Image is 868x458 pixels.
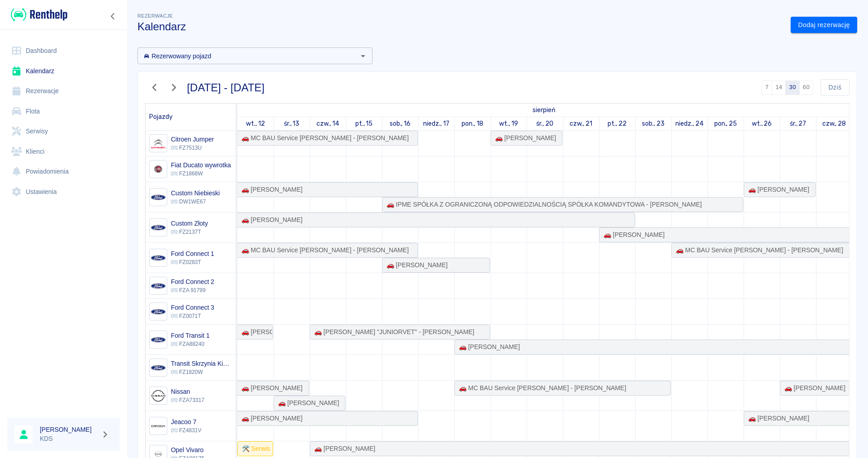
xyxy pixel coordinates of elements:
[455,383,626,393] div: 🚗 MC BAU Service [PERSON_NAME] - [PERSON_NAME]
[151,162,165,177] img: Image
[151,220,165,235] img: Image
[151,360,165,375] img: Image
[7,81,120,101] a: Rezerwacje
[151,419,165,434] img: Image
[151,250,165,265] img: Image
[459,117,486,130] a: 18 sierpnia 2025
[314,117,341,130] a: 14 sierpnia 2025
[762,80,773,95] button: 7 dni
[187,81,265,94] h3: [DATE] - [DATE]
[171,277,214,286] h6: Ford Connect 2
[788,117,809,130] a: 27 sierpnia 2025
[387,117,413,130] a: 16 sierpnia 2025
[171,135,214,144] h6: Citroen Jumper
[238,444,270,453] div: 🛠️ Serwis
[171,340,210,348] p: FZA88240
[7,121,120,142] a: Serwisy
[171,417,201,426] h6: Jeacoo 7
[7,142,120,162] a: Klienci
[171,445,204,454] h6: Opel Vivaro
[171,331,210,340] h6: Ford Transit 1
[151,190,165,205] img: Image
[171,161,231,170] h6: Fiat Ducato wywrotka
[171,219,208,228] h6: Custom Złoty
[7,41,120,61] a: Dashboard
[7,101,120,122] a: Flota
[745,414,809,423] div: 🚗 [PERSON_NAME]
[137,13,173,19] span: Rezerwacje
[151,388,165,403] img: Image
[7,7,67,22] a: Renthelp logo
[171,359,232,368] h6: Transit Skrzynia Kiper
[534,117,556,130] a: 20 sierpnia 2025
[149,113,173,121] span: Pojazdy
[672,246,843,255] div: 🚗 MC BAU Service [PERSON_NAME] - [PERSON_NAME]
[171,228,208,236] p: FZ2137T
[530,104,557,117] a: 12 sierpnia 2025
[137,20,783,33] h3: Kalendarz
[311,327,474,337] div: 🚗 [PERSON_NAME] "JUNIORVET" - [PERSON_NAME]
[151,332,165,347] img: Image
[455,342,520,352] div: 🚗 [PERSON_NAME]
[244,117,267,130] a: 12 sierpnia 2025
[7,161,120,182] a: Powiadomienia
[821,79,849,96] button: Dziś
[772,80,786,95] button: 14 dni
[171,303,214,312] h6: Ford Connect 3
[7,182,120,202] a: Ustawienia
[274,398,339,408] div: 🚗 [PERSON_NAME]
[750,117,774,130] a: 26 sierpnia 2025
[151,279,165,293] img: Image
[712,117,740,130] a: 25 sierpnia 2025
[799,80,813,95] button: 60 dni
[171,258,214,266] p: FZ0283T
[497,117,520,130] a: 19 sierpnia 2025
[171,249,214,258] h6: Ford Connect 1
[781,383,845,393] div: 🚗 [PERSON_NAME]
[491,133,556,143] div: 🚗 [PERSON_NAME]
[238,133,409,143] div: 🚗 MC BAU Service [PERSON_NAME] - [PERSON_NAME]
[820,117,849,130] a: 28 sierpnia 2025
[40,434,98,444] p: KDS
[171,170,231,178] p: FZ1868W
[421,117,452,130] a: 17 sierpnia 2025
[151,136,165,151] img: Image
[171,189,220,198] h6: Custom Niebieski
[745,185,809,194] div: 🚗 [PERSON_NAME]
[353,117,375,130] a: 15 sierpnia 2025
[238,185,302,194] div: 🚗 [PERSON_NAME]
[171,144,214,152] p: FZ7513U
[238,246,409,255] div: 🚗 MC BAU Service [PERSON_NAME] - [PERSON_NAME]
[673,117,706,130] a: 24 sierpnia 2025
[600,230,665,240] div: 🚗 [PERSON_NAME]
[171,387,204,396] h6: Nissan
[311,444,375,453] div: 🚗 [PERSON_NAME]
[7,61,120,81] a: Kalendarz
[357,50,369,62] button: Otwórz
[238,215,302,225] div: 🚗 [PERSON_NAME]
[171,198,220,206] p: DW1WE67
[106,10,120,22] button: Zwiń nawigację
[171,426,201,434] p: FZ4831V
[791,17,857,33] a: Dodaj rezerwację
[171,312,214,320] p: FZ0071T
[282,117,302,130] a: 13 sierpnia 2025
[171,368,232,376] p: FZ1820W
[383,200,702,209] div: 🚗 IPME SPÓŁKA Z OGRANICZONĄ ODPOWIEDZIALNOŚCIĄ SPÓŁKA KOMANDYTOWA - [PERSON_NAME]
[171,396,204,404] p: FZA73317
[640,117,667,130] a: 23 sierpnia 2025
[786,80,800,95] button: 30 dni
[238,414,302,423] div: 🚗 [PERSON_NAME]
[567,117,594,130] a: 21 sierpnia 2025
[140,50,355,61] input: Wyszukaj i wybierz pojazdy...
[383,260,448,270] div: 🚗 [PERSON_NAME]
[238,383,302,393] div: 🚗 [PERSON_NAME]
[238,327,272,337] div: 🚗 [PERSON_NAME]
[171,286,214,294] p: FZA 91799
[151,304,165,319] img: Image
[605,117,629,130] a: 22 sierpnia 2025
[11,7,67,22] img: Renthelp logo
[40,425,98,434] h6: [PERSON_NAME]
